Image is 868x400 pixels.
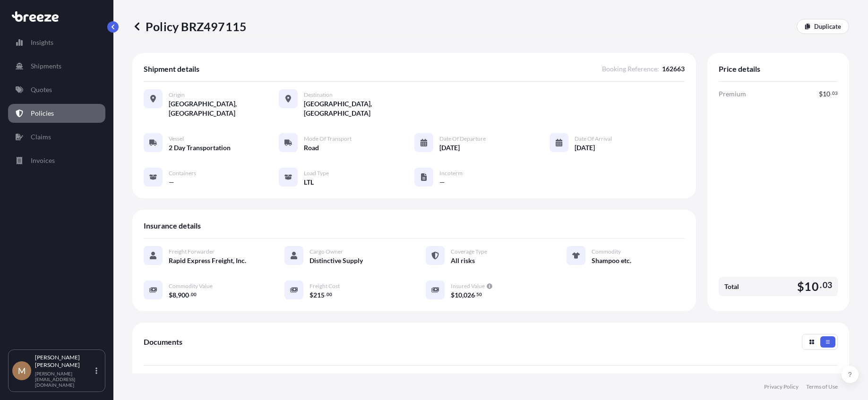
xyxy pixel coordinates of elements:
[309,248,343,255] span: Cargo Owner
[575,143,595,153] span: [DATE]
[662,64,685,74] span: 162663
[831,92,832,95] span: .
[823,282,832,288] span: 03
[304,135,352,143] span: Mode of Transport
[325,293,326,296] span: .
[462,292,464,298] span: ,
[304,99,414,118] span: [GEOGRAPHIC_DATA], [GEOGRAPHIC_DATA]
[31,156,55,165] p: Invoices
[724,282,739,291] span: Total
[814,22,841,31] p: Duplicate
[823,91,830,97] span: 10
[797,19,849,34] a: Duplicate
[451,282,485,290] span: Insured Value
[132,19,247,34] p: Policy BRZ497115
[144,337,182,347] span: Documents
[832,92,838,95] span: 03
[304,170,329,177] span: Load Type
[169,248,215,255] span: Freight Forwarder
[169,178,174,187] span: —
[169,292,172,298] span: $
[169,256,246,265] span: Rapid Express Freight, Inc.
[8,151,105,170] a: Invoices
[309,282,340,290] span: Freight Cost
[169,99,279,118] span: [GEOGRAPHIC_DATA], [GEOGRAPHIC_DATA]
[304,178,314,187] span: LTL
[806,383,838,391] a: Terms of Use
[439,135,486,143] span: Date of Departure
[178,292,189,298] span: 900
[451,292,455,298] span: $
[31,85,52,94] p: Quotes
[602,64,659,74] span: Booking Reference :
[451,256,475,265] span: All risks
[439,170,463,177] span: Incoterm
[439,143,460,153] span: [DATE]
[592,248,621,255] span: Commodity
[176,292,178,298] span: ,
[719,64,760,74] span: Price details
[169,91,185,99] span: Origin
[309,292,313,298] span: $
[575,135,612,143] span: Date of Arrival
[31,132,51,142] p: Claims
[35,371,94,388] p: [PERSON_NAME][EMAIL_ADDRESS][DOMAIN_NAME]
[451,248,487,255] span: Coverage Type
[476,293,482,296] span: 50
[169,170,196,177] span: Containers
[439,178,445,187] span: —
[327,293,332,296] span: 00
[18,366,26,375] span: M
[764,383,799,391] a: Privacy Policy
[8,104,105,123] a: Policies
[820,282,822,288] span: .
[304,91,333,99] span: Destination
[35,354,94,369] p: [PERSON_NAME] [PERSON_NAME]
[169,282,213,290] span: Commodity Value
[592,256,631,265] span: Shampoo etc.
[189,293,190,296] span: .
[797,281,804,292] span: $
[819,91,823,97] span: $
[719,89,746,99] span: Premium
[169,143,231,153] span: 2 Day Transportation
[31,38,53,47] p: Insights
[8,128,105,146] a: Claims
[191,293,197,296] span: 00
[8,57,105,76] a: Shipments
[144,221,201,230] span: Insurance details
[304,143,319,153] span: Road
[172,292,176,298] span: 8
[8,33,105,52] a: Insights
[475,293,476,296] span: .
[144,64,199,74] span: Shipment details
[31,109,54,118] p: Policies
[309,256,363,265] span: Distinctive Supply
[464,292,475,298] span: 026
[313,292,325,298] span: 215
[31,61,61,71] p: Shipments
[804,281,818,292] span: 10
[8,80,105,99] a: Quotes
[455,292,462,298] span: 10
[169,135,184,143] span: Vessel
